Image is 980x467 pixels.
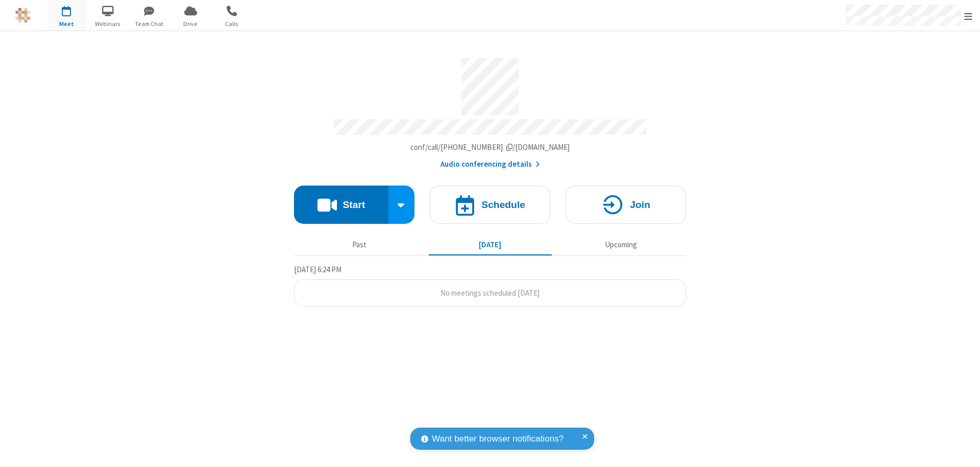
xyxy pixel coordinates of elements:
[440,159,540,170] button: Audio conferencing details
[430,186,550,224] button: Schedule
[130,19,168,29] span: Team Chat
[410,142,570,152] span: Copy my meeting room link
[171,19,210,29] span: Drive
[294,186,388,224] button: Start
[559,235,682,254] button: Upcoming
[89,19,127,29] span: Webinars
[954,440,972,460] iframe: Chat
[388,186,415,224] div: Start conference options
[432,432,563,446] span: Want better browser notifications?
[15,8,31,23] img: QA Selenium DO NOT DELETE OR CHANGE
[630,200,650,210] h4: Join
[410,142,570,153] button: Copy my meeting room linkCopy my meeting room link
[481,200,525,210] h4: Schedule
[429,235,552,254] button: [DATE]
[342,200,365,210] h4: Start
[294,265,341,274] span: [DATE] 6:24 PM
[566,186,686,224] button: Join
[47,19,86,29] span: Meet
[213,19,251,29] span: Calls
[440,288,540,298] span: No meetings scheduled [DATE]
[298,235,421,254] button: Past
[294,50,686,170] section: Account details
[294,264,686,307] section: Today's Meetings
